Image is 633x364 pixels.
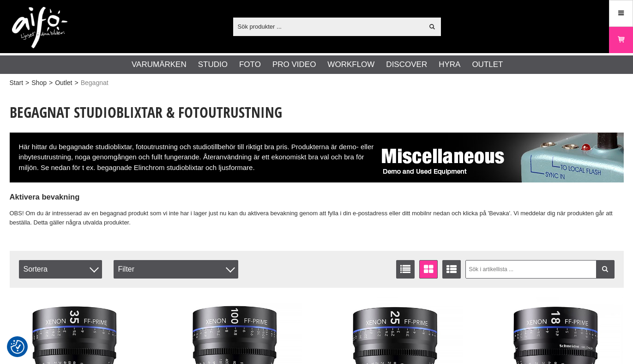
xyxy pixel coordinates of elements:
a: Workflow [327,59,374,71]
input: Sök i artikellista ... [465,260,615,279]
h4: Aktivera bevakning [10,192,624,202]
a: Hyra [439,59,460,71]
input: Sök produkter ... [233,19,424,33]
a: Fönstervisning [419,260,438,279]
span: > [75,78,78,88]
a: Pro Video [272,59,316,71]
a: Filtrera [596,260,615,279]
span: > [49,78,53,88]
a: Varumärken [132,59,187,71]
span: Begagnat [81,78,109,88]
a: Shop [31,78,47,88]
a: Listvisning [396,260,415,279]
a: Outlet [472,59,503,71]
a: Foto [239,59,261,71]
a: Studio [198,59,228,71]
span: > [25,78,29,88]
span: Sortera [19,260,102,279]
img: Revisit consent button [11,340,24,354]
a: Outlet [55,78,72,88]
button: Samtyckesinställningar [11,339,24,355]
h1: Begagnat Studioblixtar & Fotoutrustning [10,102,624,122]
a: Start [10,78,24,88]
div: Här hittar du begagnade studioblixtar, fotoutrustning och studiotillbehör till riktigt bra pris. ... [10,133,624,182]
a: Utökad listvisning [442,260,461,279]
div: Filter [114,260,238,279]
p: OBS! Om du är intresserad av en begagnad produkt som vi inte har i lager just nu kan du aktivera ... [10,209,624,228]
img: logo.png [12,7,67,49]
a: Discover [386,59,427,71]
img: Begagnat och Demo Fotoutrustning [374,133,624,182]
